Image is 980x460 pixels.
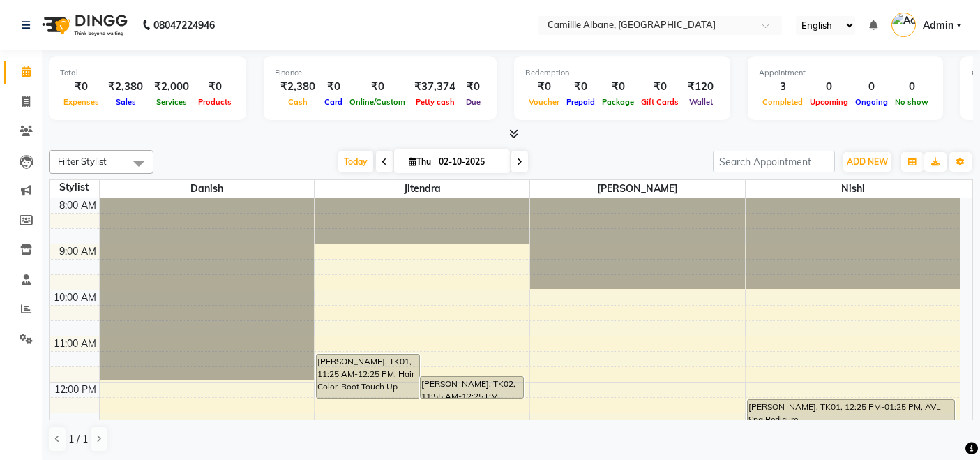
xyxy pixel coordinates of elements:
[317,355,419,398] div: [PERSON_NAME], TK01, 11:25 AM-12:25 PM, Hair Color-Root Touch Up
[56,198,99,213] div: 8:00 AM
[338,151,373,172] span: Today
[285,97,311,107] span: Cash
[60,97,103,107] span: Expenses
[346,97,409,107] span: Online/Custom
[530,180,745,198] span: [PERSON_NAME]
[100,180,315,198] span: Danish
[525,79,563,95] div: ₹0
[852,79,891,95] div: 0
[275,79,321,95] div: ₹2,380
[275,67,485,79] div: Finance
[638,79,682,95] div: ₹0
[806,79,852,95] div: 0
[409,79,461,95] div: ₹37,374
[923,18,953,33] span: Admin
[525,67,719,79] div: Redemption
[51,336,99,351] div: 11:00 AM
[346,79,409,95] div: ₹0
[52,383,99,397] div: 12:00 PM
[421,377,523,398] div: [PERSON_NAME], TK02, 11:55 AM-12:25 PM, [PERSON_NAME] Shave
[847,156,888,167] span: ADD NEW
[60,67,235,79] div: Total
[759,67,932,79] div: Appointment
[412,97,458,107] span: Petty cash
[638,97,682,107] span: Gift Cards
[891,97,932,107] span: No show
[682,79,719,95] div: ₹120
[746,180,960,198] span: Nishi
[68,432,88,447] span: 1 / 1
[51,290,99,305] div: 10:00 AM
[806,97,852,107] span: Upcoming
[315,180,529,198] span: Jitendra
[525,97,563,107] span: Voucher
[112,97,140,107] span: Sales
[405,156,435,167] span: Thu
[759,79,806,95] div: 3
[891,13,916,37] img: Admin
[598,97,638,107] span: Package
[50,180,99,195] div: Stylist
[563,79,598,95] div: ₹0
[153,6,215,45] b: 08047224946
[686,97,716,107] span: Wallet
[60,79,103,95] div: ₹0
[748,400,955,443] div: [PERSON_NAME], TK01, 12:25 PM-01:25 PM, AVL Spa Pedicure
[321,97,346,107] span: Card
[843,152,891,172] button: ADD NEW
[195,97,235,107] span: Products
[713,151,835,172] input: Search Appointment
[891,79,932,95] div: 0
[36,6,131,45] img: logo
[149,79,195,95] div: ₹2,000
[435,151,504,172] input: 2025-10-02
[321,79,346,95] div: ₹0
[461,79,485,95] div: ₹0
[462,97,484,107] span: Due
[759,97,806,107] span: Completed
[56,244,99,259] div: 9:00 AM
[153,97,190,107] span: Services
[103,79,149,95] div: ₹2,380
[195,79,235,95] div: ₹0
[563,97,598,107] span: Prepaid
[58,156,107,167] span: Filter Stylist
[852,97,891,107] span: Ongoing
[598,79,638,95] div: ₹0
